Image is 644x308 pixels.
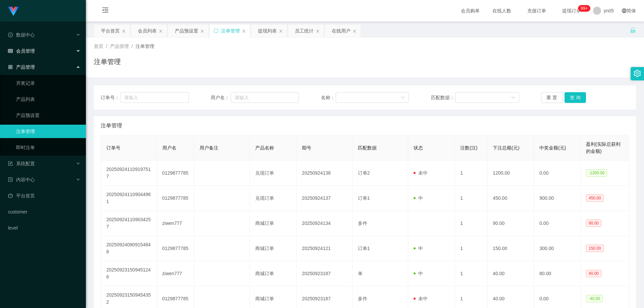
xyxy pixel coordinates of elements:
span: 40.00 [586,270,601,277]
span: 订单2 [358,170,370,176]
i: 图标: close [242,29,246,33]
span: 多件 [358,221,367,226]
span: 450.00 [586,194,604,202]
td: 兑现订单 [250,161,297,186]
span: 期号 [302,145,311,150]
td: 兑现订单 [250,186,297,211]
span: / [106,44,107,49]
td: 20250924137 [297,186,353,211]
td: 0129877785 [157,236,194,261]
span: 未中 [414,170,428,176]
td: 1 [455,211,487,236]
i: 图标: down [511,96,515,100]
a: customer [8,205,80,219]
span: 首页 [94,44,103,49]
span: 中 [414,271,423,276]
i: 图标: close [353,29,357,33]
i: 图标: sync [214,28,218,33]
span: 提现订单 [559,8,584,13]
td: 150.00 [487,236,534,261]
span: 中 [414,246,423,251]
td: ziwen777 [157,261,194,286]
td: 商城订单 [250,211,297,236]
i: 图标: close [279,29,283,33]
td: 1 [455,186,487,211]
td: 20250924138 [297,161,353,186]
span: 产品名称 [255,145,274,150]
div: 平台首页 [101,24,120,37]
td: ziwen777 [157,211,194,236]
span: 注数(注) [460,145,477,150]
i: 图标: close [122,29,126,33]
span: 在线人数 [489,8,515,13]
td: 1 [455,161,487,186]
span: 多件 [358,296,367,301]
span: -1200.00 [586,169,607,177]
i: 图标: check-circle-o [8,33,13,37]
div: 产品预设置 [175,24,198,37]
button: 重 置 [541,92,562,103]
div: 在线用户 [332,24,351,37]
sup: 324 [578,5,590,12]
a: 产品预设置 [16,109,80,122]
td: 0.00 [534,211,581,236]
td: 90.00 [487,211,534,236]
i: 图标: table [8,49,13,53]
span: -40.00 [586,295,603,302]
td: 300.00 [534,236,581,261]
div: 员工统计 [295,24,314,37]
td: 900.00 [534,186,581,211]
td: 20250924121 [297,236,353,261]
span: 盈利(实际总获利的金额) [586,141,621,154]
td: 202509241109197517 [101,161,157,186]
span: 产品管理 [8,64,35,70]
i: 图标: menu-fold [94,0,117,22]
a: level [8,221,80,235]
span: 注单管理 [136,44,154,49]
span: 用户名： [211,94,231,101]
span: 状态 [414,145,423,150]
td: 202509241109034257 [101,211,157,236]
i: 图标: close [316,29,320,33]
span: 订单1 [358,195,370,201]
span: 中 [414,195,423,201]
span: 匹配数据 [358,145,377,150]
span: 用户备注 [200,145,218,150]
span: 用户名 [162,145,176,150]
div: 会员列表 [138,24,157,37]
td: 20250924134 [297,211,353,236]
span: 下注总额(元) [493,145,519,150]
span: 注单管理 [101,122,122,130]
i: 图标: close [159,29,163,33]
i: 图标: appstore-o [8,65,13,69]
span: 订单号 [106,145,120,150]
span: 名称： [321,94,336,101]
div: 提现列表 [258,24,277,37]
span: 订单1 [358,246,370,251]
span: 产品管理 [110,44,129,49]
span: 系统配置 [8,161,35,166]
span: 充值订单 [524,8,549,13]
td: 1200.00 [487,161,534,186]
td: 0129877785 [157,161,194,186]
i: 图标: setting [634,70,641,77]
a: 图标: dashboard平台首页 [8,189,80,202]
td: 202509241109044961 [101,186,157,211]
span: / [131,44,133,49]
td: 202509240909154848 [101,236,157,261]
span: 未中 [414,296,428,301]
i: 图标: close [200,29,204,33]
td: 40.00 [487,261,534,286]
td: 1 [455,236,487,261]
h1: 注单管理 [94,57,121,67]
img: logo.9652507e.png [8,7,19,16]
i: 图标: global [622,8,627,13]
td: 商城订单 [250,261,297,286]
td: 1 [455,261,487,286]
a: 产品列表 [16,93,80,106]
span: 订单号： [101,94,120,101]
td: 80.00 [534,261,581,286]
input: 请输入 [120,92,189,103]
td: 202509231509451246 [101,261,157,286]
td: 商城订单 [250,236,297,261]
